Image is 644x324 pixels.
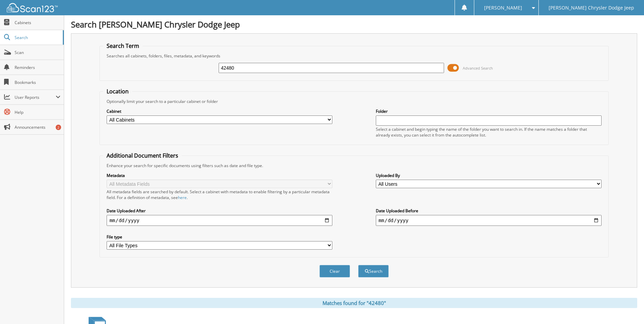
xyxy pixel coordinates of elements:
[107,208,332,214] label: Date Uploaded After
[319,265,350,277] button: Clear
[178,195,187,200] a: here
[71,19,637,30] h1: Search [PERSON_NAME] Chrysler Dodge Jeep
[103,163,605,168] div: Enhance your search for specific documents using filters such as date and file type.
[107,108,332,114] label: Cabinet
[15,65,60,70] span: Reminders
[376,208,602,214] label: Date Uploaded Before
[107,189,332,200] div: All metadata fields are searched by default. Select a cabinet with metadata to enable filtering b...
[376,108,602,114] label: Folder
[376,126,602,138] div: Select a cabinet and begin typing the name of the folder you want to search in. If the name match...
[376,173,602,178] label: Uploaded By
[103,88,132,95] legend: Location
[71,298,637,308] div: Matches found for "42480"
[103,98,605,104] div: Optionally limit your search to a particular cabinet or folder
[484,6,522,10] span: [PERSON_NAME]
[107,173,332,178] label: Metadata
[15,109,60,115] span: Help
[103,42,143,50] legend: Search Term
[7,3,58,12] img: scan123-logo-white.svg
[107,234,332,240] label: File type
[15,124,60,130] span: Announcements
[56,125,61,130] div: 2
[15,20,60,25] span: Cabinets
[15,35,59,40] span: Search
[376,215,602,226] input: end
[15,94,56,100] span: User Reports
[463,66,493,71] span: Advanced Search
[549,6,634,10] span: [PERSON_NAME] Chrysler Dodge Jeep
[15,79,60,85] span: Bookmarks
[358,265,389,277] button: Search
[107,215,332,226] input: start
[103,53,605,59] div: Searches all cabinets, folders, files, metadata, and keywords
[15,50,60,55] span: Scan
[103,152,182,159] legend: Additional Document Filters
